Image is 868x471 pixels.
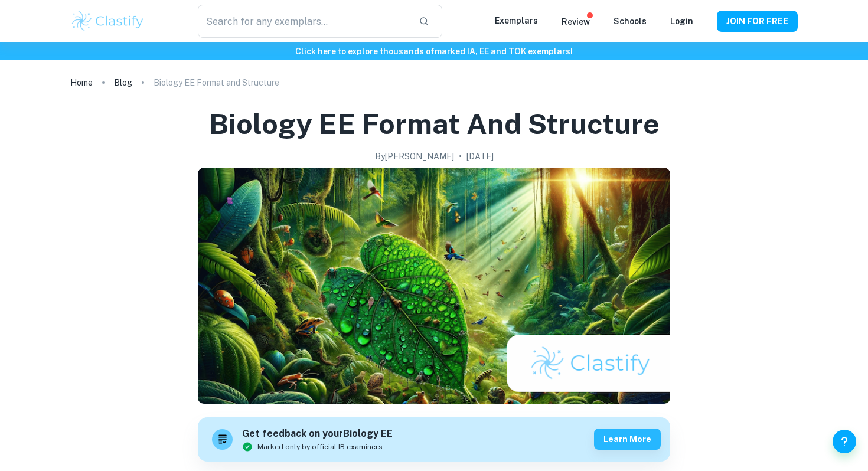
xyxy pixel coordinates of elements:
a: Schools [614,17,647,26]
img: Biology EE Format and Structure cover image [198,168,670,404]
a: Home [70,74,93,91]
p: Exemplars [495,14,538,27]
button: Help and Feedback [833,430,856,453]
img: Clastify logo [70,9,145,33]
h1: Biology EE Format and Structure [209,105,660,143]
h2: [DATE] [466,150,494,163]
h6: Click here to explore thousands of marked IA, EE and TOK exemplars ! [2,45,866,58]
h2: By [PERSON_NAME] [375,150,454,163]
span: Marked only by official IB examiners [257,441,383,452]
a: Get feedback on yourBiology EEMarked only by official IB examinersLearn more [198,417,670,462]
a: Login [670,17,693,26]
h6: Get feedback on your Biology EE [242,427,393,441]
a: Blog [114,74,132,91]
input: Search for any exemplars... [198,5,409,38]
p: • [459,150,462,163]
p: Biology EE Format and Structure [154,76,279,89]
button: Learn more [594,429,661,450]
p: Review [562,15,590,28]
button: JOIN FOR FREE [717,11,798,32]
